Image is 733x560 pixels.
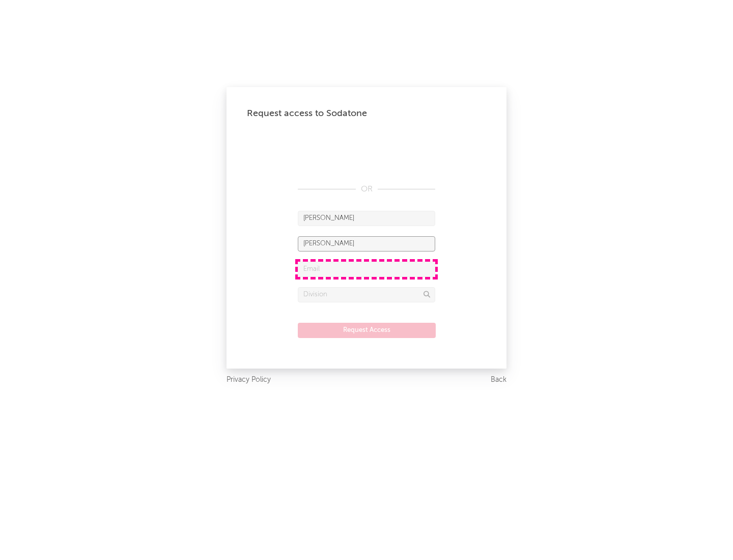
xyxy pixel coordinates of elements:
[298,262,435,277] input: Email
[298,323,436,338] button: Request Access
[298,236,435,251] input: Last Name
[227,374,271,386] a: Privacy Policy
[298,183,435,195] div: OR
[491,374,506,386] a: Back
[298,211,435,226] input: First Name
[298,287,435,302] input: Division
[247,107,486,120] div: Request access to Sodatone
